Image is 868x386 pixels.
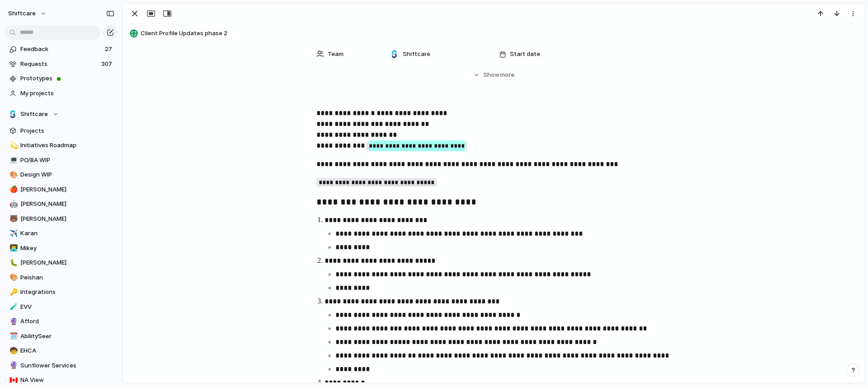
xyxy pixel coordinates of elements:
a: 🐛[PERSON_NAME] [5,256,118,270]
button: 🔑 [8,288,17,297]
a: Prototypes [5,72,118,85]
span: Client Profile Updates phase 2 [141,29,860,38]
span: Initiatives Roadmap [20,141,114,150]
span: Projects [20,126,114,135]
span: 27 [105,45,114,54]
button: ✈️ [8,229,17,238]
span: more [500,70,514,79]
span: [PERSON_NAME] [20,258,114,267]
button: 🤖 [8,200,17,209]
a: 🗓️AbilitySeer [5,330,118,343]
span: EHCA [20,346,114,355]
a: Requests307 [5,57,118,71]
span: Prototypes [20,74,114,83]
div: 🗓️ [9,331,16,341]
span: Karan [20,229,114,238]
button: 🇨🇦 [8,376,17,385]
div: ✈️ [9,228,16,239]
div: 🧪 [9,302,16,312]
span: [PERSON_NAME] [20,185,114,194]
div: 🧒 [9,346,16,356]
span: Shiftcare [403,50,430,59]
div: 🤖 [9,199,16,209]
a: 🔮Afford [5,315,118,328]
button: 🗓️ [8,332,17,341]
a: 🎨Design WIP [5,168,118,181]
button: 🎨 [8,273,17,282]
span: 307 [101,60,114,69]
span: Start date [510,50,540,59]
button: 💫 [8,141,17,150]
span: PO/BA WIP [20,156,114,165]
span: My projects [20,89,114,98]
span: NA View [20,376,114,385]
span: Feedback [20,45,102,54]
div: 💫 [9,140,16,151]
button: 🧒 [8,346,17,355]
button: 👨‍💻 [8,244,17,253]
button: 🧪 [8,302,17,312]
a: 💻PO/BA WIP [5,153,118,167]
button: Shiftcare [5,107,118,121]
button: 🔮 [8,361,17,370]
div: 🔑 [9,287,16,298]
button: 🐻 [8,214,17,223]
span: Shiftcare [20,110,48,119]
span: Integrations [20,288,114,297]
div: 🐻[PERSON_NAME] [5,212,118,226]
span: Mikey [20,244,114,253]
a: 💫Initiatives Roadmap [5,139,118,152]
div: 🔮 [9,316,16,327]
button: 🍎 [8,185,17,194]
a: Feedback27 [5,42,118,56]
div: 🐛 [9,258,16,268]
span: shiftcare [8,9,36,18]
a: ✈️Karan [5,227,118,240]
span: Team [328,50,344,59]
div: 🍎 [9,184,16,195]
div: 💻 [9,155,16,165]
a: 🍎[PERSON_NAME] [5,183,118,196]
a: 🧪EVV [5,300,118,314]
span: Design WIP [20,170,114,179]
div: 🐻 [9,214,16,224]
span: Afford [20,317,114,326]
span: Peishan [20,273,114,282]
div: 🇨🇦 [9,375,16,386]
a: 🎨Peishan [5,271,118,284]
div: 👨‍💻 [9,243,16,253]
button: Showmore [316,67,671,83]
button: 🎨 [8,170,17,179]
a: Projects [5,124,118,138]
a: 👨‍💻Mikey [5,242,118,255]
a: 🤖[PERSON_NAME] [5,197,118,211]
span: Sunflower Services [20,361,114,370]
a: 🔑Integrations [5,285,118,299]
span: Show [483,70,500,79]
div: 🎨 [9,272,16,283]
span: AbilitySeer [20,332,114,341]
div: 🔮 [9,360,16,371]
a: My projects [5,87,118,100]
span: [PERSON_NAME] [20,200,114,209]
a: 🔮Sunflower Services [5,359,118,372]
button: 🔮 [8,317,17,326]
button: Client Profile Updates phase 2 [127,26,860,41]
a: 🧒EHCA [5,344,118,358]
button: 💻 [8,156,17,165]
div: 🎨 [9,170,16,180]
